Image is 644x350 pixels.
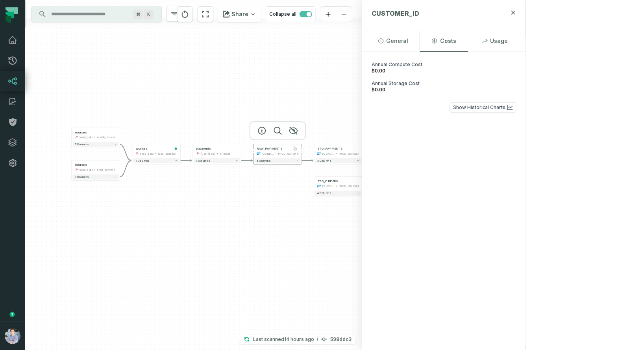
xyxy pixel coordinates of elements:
[262,152,274,156] div: FOUNDATIONAL_DB
[369,30,417,52] button: General
[120,161,131,177] g: Edge from fc9fcdf8d676ea26e29da2ff4716a327 to e790c1af0568d6064d32ee445db4dd66
[339,152,359,156] div: PROD_SCHEMA
[284,336,314,342] relative-time: Aug 20, 2025, 4:17 AM GMT+3
[322,184,335,188] div: FOUNDATIONAL_DB
[372,68,516,74] span: $0.00
[135,146,148,150] div: sources
[75,143,89,146] span: 7 columns
[266,6,316,22] button: Collapse all
[141,152,154,156] div: prod_data
[97,135,116,139] div: oracle_source
[9,311,16,318] div: Tooltip anchor
[251,149,255,153] button: -
[317,146,342,150] div: STG_PAYMENTS
[372,61,516,68] span: Annual Compute Cost
[120,144,131,161] g: Edge from d06393d810ac2a33c5110efdbe102cf4 to e790c1af0568d6064d32ee445db4dd66
[201,152,215,156] div: /user/data/
[174,147,178,150] div: Certified
[135,159,150,162] span: 7 columns
[420,30,468,52] button: Costs
[471,30,519,52] button: Usage
[80,135,93,139] div: prod_data
[220,152,230,156] div: bi_input
[218,6,261,22] button: Share
[339,184,359,188] div: PROD_SCHEMA
[372,80,516,87] span: Annual Storage Cost
[75,130,87,134] div: sources
[336,7,352,22] button: zoom out
[278,152,299,156] div: PROD_SCHEMA
[372,9,419,17] span: CUSTOMER_ID
[257,159,270,162] span: 4 columns
[133,10,143,19] span: Press ⌘ + K to focus the search bar
[330,337,352,342] h4: 598ddc3
[196,146,211,150] div: payments
[75,163,87,167] div: sources
[239,335,356,344] button: Last scanned[DATE] 4:17:02 AM598ddc3
[257,146,282,150] div: RAW_PAYMENTS
[450,102,516,113] button: Show Historical Charts
[300,149,304,153] button: -
[322,152,335,156] div: FOUNDATIONAL_DB
[75,176,89,179] span: 7 columns
[196,159,210,162] span: 4 columns
[317,179,338,183] div: STG_ORDERS
[97,168,115,172] div: prod_schema
[144,10,154,19] span: Press ⌘ + K to focus the search bar
[320,7,336,22] button: zoom in
[317,159,331,162] span: 4 columns
[253,335,314,343] p: Last scanned
[158,152,176,156] div: prod_schema
[317,192,331,195] span: 4 columns
[80,168,93,172] div: prod_data
[372,87,516,93] span: $0.00
[5,328,20,344] img: avatar of Alon Nafta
